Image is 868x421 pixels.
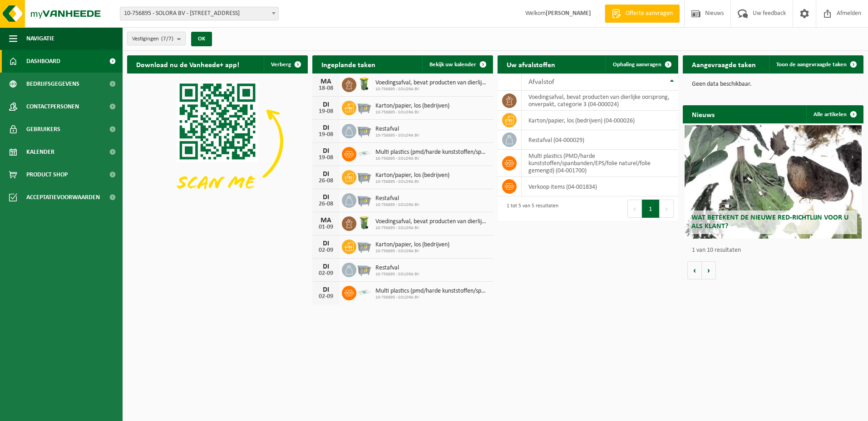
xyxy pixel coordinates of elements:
h2: Download nu de Vanheede+ app! [127,55,248,73]
span: Dashboard [26,50,60,73]
span: Voedingsafval, bevat producten van dierlijke oorsprong, onverpakt, categorie 3 [375,79,488,87]
img: WB-2500-GAL-GY-01 [356,169,372,184]
span: 10-756895 - SOLORA BV [375,225,488,231]
div: 19-08 [317,108,335,115]
button: OK [191,32,212,46]
p: 1 van 10 resultaten [692,247,859,254]
button: Next [660,200,674,218]
span: 10-756895 - SOLORA BV - 9820 MERELBEKE, NERINGSWEG 2 [120,7,279,20]
span: Offerte aanvragen [623,9,675,18]
span: Voedingsafval, bevat producten van dierlijke oorsprong, onverpakt, categorie 3 [375,218,488,225]
button: Previous [627,200,642,218]
span: Contactpersonen [26,95,79,118]
span: Restafval [375,195,419,202]
img: WB-0140-HPE-GN-50 [356,215,372,230]
div: 02-09 [317,270,335,277]
span: Ophaling aanvragen [613,62,661,68]
img: Download de VHEPlus App [127,73,308,209]
img: WB-2500-GAL-GY-01 [356,122,372,138]
a: Wat betekent de nieuwe RED-richtlijn voor u als klant? [685,125,862,239]
div: MA [317,78,335,85]
td: voedingsafval, bevat producten van dierlijke oorsprong, onverpakt, categorie 3 (04-000024) [522,91,678,111]
a: Toon de aangevraagde taken [769,55,863,73]
count: (7/7) [161,36,173,42]
span: Kalender [26,141,54,163]
div: 26-08 [317,201,335,207]
h2: Uw afvalstoffen [498,55,564,73]
a: Offerte aanvragen [605,5,680,23]
span: Navigatie [26,27,54,50]
img: WB-2500-GAL-GY-01 [356,99,372,115]
div: 01-09 [317,224,335,230]
span: Restafval [375,264,419,272]
p: Geen data beschikbaar. [692,81,854,88]
a: Bekijk uw kalender [422,55,492,73]
div: 1 tot 5 van 5 resultaten [502,199,558,219]
img: WB-0140-HPE-GN-50 [356,76,372,92]
div: DI [317,101,335,108]
span: 10-756895 - SOLORA BV [375,179,449,185]
div: 19-08 [317,155,335,161]
span: Gebruikers [26,118,60,141]
span: 10-756895 - SOLORA BV [375,249,449,254]
span: 10-756895 - SOLORA BV [375,110,449,115]
div: DI [317,194,335,201]
span: 10-756895 - SOLORA BV [375,133,419,138]
button: 1 [642,200,660,218]
span: Restafval [375,126,419,133]
span: Acceptatievoorwaarden [26,186,100,209]
a: Alle artikelen [806,105,863,123]
img: WB-2500-GAL-GY-01 [356,261,372,277]
button: Volgende [702,261,716,279]
img: LP-SK-00500-LPE-16 [356,146,372,161]
strong: [PERSON_NAME] [546,10,591,17]
span: Bedrijfsgegevens [26,73,79,95]
span: Karton/papier, los (bedrijven) [375,241,449,249]
h2: Nieuws [683,105,724,123]
a: Ophaling aanvragen [606,55,677,73]
td: multi plastics (PMD/harde kunststoffen/spanbanden/EPS/folie naturel/folie gemengd) (04-001700) [522,150,678,177]
img: WB-2500-GAL-GY-01 [356,238,372,254]
div: 19-08 [317,132,335,138]
span: 10-756895 - SOLORA BV [375,295,488,300]
div: DI [317,286,335,294]
img: LP-SK-00500-LPE-16 [356,284,372,300]
span: Vestigingen [132,32,173,46]
span: 10-756895 - SOLORA BV - 9820 MERELBEKE, NERINGSWEG 2 [120,7,278,20]
button: Vorige [687,261,702,279]
span: Multi plastics (pmd/harde kunststoffen/spanbanden/eps/folie naturel/folie gemeng... [375,288,488,295]
span: 10-756895 - SOLORA BV [375,87,488,92]
h2: Aangevraagde taken [683,55,765,73]
span: Bekijk uw kalender [429,62,476,68]
span: Karton/papier, los (bedrijven) [375,172,449,179]
td: verkoop items (04-001834) [522,177,678,196]
div: DI [317,124,335,132]
span: 10-756895 - SOLORA BV [375,156,488,162]
button: Verberg [264,55,307,73]
img: WB-2500-GAL-GY-01 [356,192,372,207]
div: MA [317,217,335,224]
span: Karton/papier, los (bedrijven) [375,103,449,110]
div: 02-09 [317,294,335,300]
div: DI [317,263,335,270]
div: 26-08 [317,178,335,184]
span: Multi plastics (pmd/harde kunststoffen/spanbanden/eps/folie naturel/folie gemeng... [375,149,488,156]
span: 10-756895 - SOLORA BV [375,272,419,277]
td: restafval (04-000029) [522,130,678,150]
span: Product Shop [26,163,68,186]
span: Afvalstof [528,78,554,86]
div: DI [317,171,335,178]
div: 18-08 [317,85,335,92]
div: DI [317,147,335,155]
span: 10-756895 - SOLORA BV [375,202,419,208]
td: karton/papier, los (bedrijven) (04-000026) [522,111,678,130]
span: Toon de aangevraagde taken [776,62,847,68]
div: DI [317,240,335,247]
span: Wat betekent de nieuwe RED-richtlijn voor u als klant? [691,214,848,230]
span: Verberg [271,62,291,68]
button: Vestigingen(7/7) [127,32,186,45]
h2: Ingeplande taken [312,55,385,73]
div: 02-09 [317,247,335,254]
